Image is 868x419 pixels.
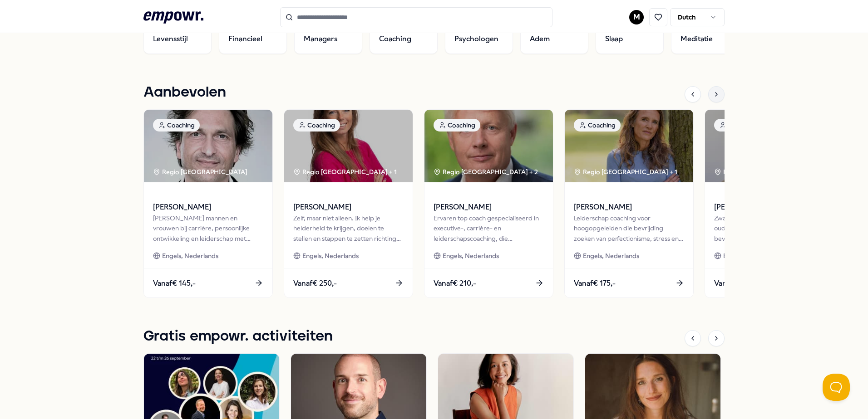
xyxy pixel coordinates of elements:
a: package imageCoachingRegio [GEOGRAPHIC_DATA] + 1[PERSON_NAME]Zelf, maar niet alleen. Ik help je h... [284,109,413,298]
span: [PERSON_NAME] [153,201,263,213]
h1: Aanbevolen [143,81,226,104]
div: Ervaren top coach gespecialiseerd in executive-, carrière- en leiderschapscoaching, die professio... [434,213,544,244]
span: Vanaf € 210,- [434,278,476,289]
img: package image [565,110,693,182]
span: Coaching [379,34,411,44]
input: Search for products, categories or subcategories [280,7,552,27]
button: M [629,10,644,24]
span: [PERSON_NAME] [293,201,404,213]
span: Engels, Nederlands [583,251,639,261]
div: Regio [GEOGRAPHIC_DATA] + 1 [293,167,397,177]
span: Engels, Nederlands [162,251,218,261]
div: Coaching [574,119,621,132]
a: package imageCoachingRegio [GEOGRAPHIC_DATA] + 2[PERSON_NAME]Ervaren top coach gespecialiseerd in... [424,109,553,298]
div: Coaching [153,119,200,132]
div: Leiderschap coaching voor hoogopgeleiden die bevrijding zoeken van perfectionisme, stress en het ... [574,213,684,244]
div: Regio [GEOGRAPHIC_DATA] + 1 [574,167,677,177]
div: Zwangerschaps- ouderschapscoaching, bevallingsverwerking, trauma, (prik)angst & stresscoaching. [714,213,824,244]
span: Managers [304,34,337,44]
a: package imageCoachingRegio [GEOGRAPHIC_DATA] + 1[PERSON_NAME]Zwangerschaps- ouderschapscoaching, ... [705,109,834,298]
span: [PERSON_NAME] [574,201,684,213]
div: Coaching [434,119,480,132]
div: Coaching [293,119,340,132]
img: package image [705,110,833,182]
img: package image [284,110,413,182]
div: Regio [GEOGRAPHIC_DATA] [153,167,249,177]
a: package imageCoachingRegio [GEOGRAPHIC_DATA] [PERSON_NAME][PERSON_NAME] mannen en vrouwen bij car... [143,109,273,298]
span: Vanaf € 175,- [574,278,616,289]
span: Vanaf € 135,- [714,278,756,289]
span: Vanaf € 250,- [293,278,337,289]
span: Vanaf € 145,- [153,278,196,289]
span: Slaap [605,34,623,44]
span: [PERSON_NAME] [714,201,824,213]
img: package image [424,110,553,182]
img: package image [144,110,272,182]
span: Psychologen [454,34,498,44]
a: package imageCoachingRegio [GEOGRAPHIC_DATA] + 1[PERSON_NAME]Leiderschap coaching voor hoogopgele... [564,109,694,298]
span: Engels, Nederlands [723,251,779,261]
span: [PERSON_NAME] [434,201,544,213]
div: Coaching [714,119,761,132]
div: [PERSON_NAME] mannen en vrouwen bij carrière, persoonlijke ontwikkeling en leiderschap met doorta... [153,213,263,244]
div: Regio [GEOGRAPHIC_DATA] + 2 [434,167,538,177]
span: Engels, Nederlands [302,251,359,261]
span: Adem [530,34,550,44]
span: Engels, Nederlands [443,251,499,261]
span: Voeding & Levensstijl [153,23,202,44]
div: Regio [GEOGRAPHIC_DATA] + 1 [714,167,818,177]
iframe: Help Scout Beacon - Open [823,374,850,401]
span: Mindfulness & Meditatie [681,23,730,44]
h1: Gratis empowr. activiteiten [143,325,333,348]
div: Zelf, maar niet alleen. Ik help je helderheid te krijgen, doelen te stellen en stappen te zetten ... [293,213,404,244]
span: Financieel [228,34,262,44]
